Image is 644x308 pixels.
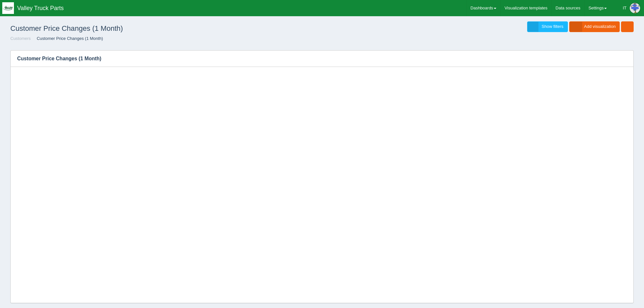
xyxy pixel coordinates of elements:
[542,24,563,29] span: Show filters
[32,36,103,42] li: Customer Price Changes (1 Month)
[17,5,64,11] span: Valley Truck Parts
[623,2,627,15] div: IT
[630,3,640,13] img: Profile Picture
[2,2,14,14] img: q1blfpkbivjhsugxdrfq.png
[11,51,624,67] h3: Customer Price Changes (1 Month)
[10,21,322,36] h1: Customer Price Changes (1 Month)
[569,21,620,32] a: Add visualization
[527,21,568,32] a: Show filters
[10,36,31,41] a: Customers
